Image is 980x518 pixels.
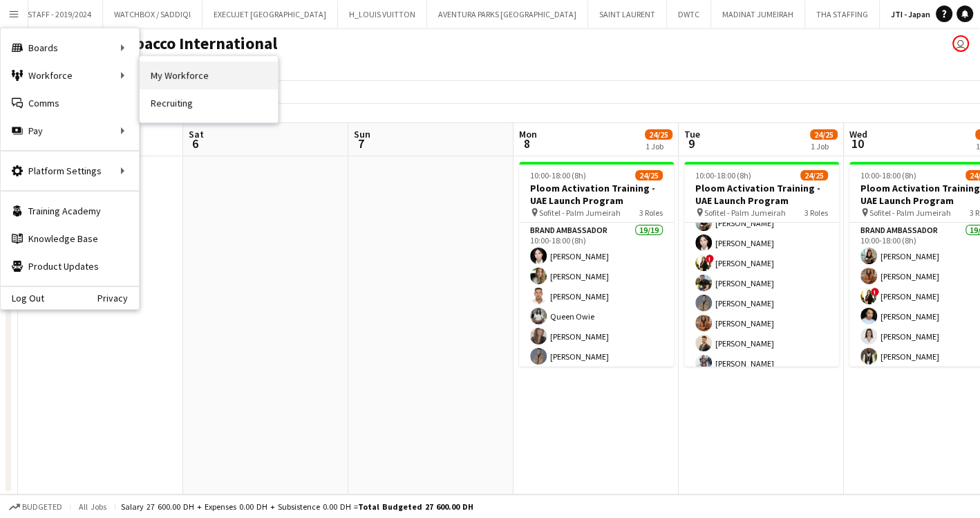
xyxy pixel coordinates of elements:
[667,1,711,28] button: DWTC
[805,1,880,28] button: THA STAFFING
[358,501,473,512] span: Total Budgeted 27 600.00 DH
[140,89,278,117] a: Recruiting
[869,207,951,218] span: Sofitel - Palm Jumeirah
[11,33,277,54] h1: JTI - Japanese Tabacco International
[530,170,586,181] span: 10:00-18:00 (8h)
[1,293,44,304] a: Log Out
[682,136,700,151] span: 9
[684,69,839,477] app-card-role: [PERSON_NAME][PERSON_NAME][PERSON_NAME][PERSON_NAME][PERSON_NAME]![PERSON_NAME][PERSON_NAME][PERS...
[706,255,714,263] span: !
[1,62,139,89] div: Workforce
[140,62,278,89] a: My Workforce
[849,128,867,140] span: Wed
[588,1,667,28] button: SAINT LAURENT
[22,502,62,512] span: Budgeted
[427,1,588,28] button: AVENTURA PARKS [GEOGRAPHIC_DATA]
[800,170,828,181] span: 24/25
[519,162,674,367] app-job-card: 10:00-18:00 (8h)24/25Ploom Activation Training - UAE Launch Program Sofitel - Palm Jumeirah3 Role...
[97,293,139,304] a: Privacy
[7,499,64,515] button: Budgeted
[684,182,839,207] h3: Ploom Activation Training - UAE Launch Program
[517,136,537,151] span: 8
[519,128,537,140] span: Mon
[810,129,838,140] span: 24/25
[635,170,663,181] span: 24/25
[704,207,786,218] span: Sofitel - Palm Jumeirah
[1,34,139,62] div: Boards
[1,197,139,225] a: Training Academy
[684,162,839,367] app-job-card: 10:00-18:00 (8h)24/25Ploom Activation Training - UAE Launch Program Sofitel - Palm Jumeirah3 Role...
[1,225,139,252] a: Knowledge Base
[847,136,867,151] span: 10
[952,35,969,52] app-user-avatar: Charmaine Lillywhite
[1,157,139,185] div: Platform Settings
[860,170,916,181] span: 10:00-18:00 (8h)
[103,1,202,28] button: WATCHBOX / SADDIQI
[645,129,672,140] span: 24/25
[338,1,427,28] button: H_LOUIS VUITTON
[646,141,672,151] div: 1 Job
[539,207,621,218] span: Sofitel - Palm Jumeirah
[189,128,204,140] span: Sat
[76,501,109,512] span: All jobs
[811,141,837,151] div: 1 Job
[711,1,805,28] button: MADINAT JUMEIRAH
[639,207,663,218] span: 3 Roles
[352,136,370,151] span: 7
[1,117,139,145] div: Pay
[1,252,139,280] a: Product Updates
[1,89,139,117] a: Comms
[684,128,700,140] span: Tue
[187,136,204,151] span: 6
[804,207,828,218] span: 3 Roles
[202,1,338,28] button: EXECUJET [GEOGRAPHIC_DATA]
[121,501,473,512] div: Salary 27 600.00 DH + Expenses 0.00 DH + Subsistence 0.00 DH =
[519,182,674,207] h3: Ploom Activation Training - UAE Launch Program
[871,288,879,296] span: !
[354,128,370,140] span: Sun
[695,170,751,181] span: 10:00-18:00 (8h)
